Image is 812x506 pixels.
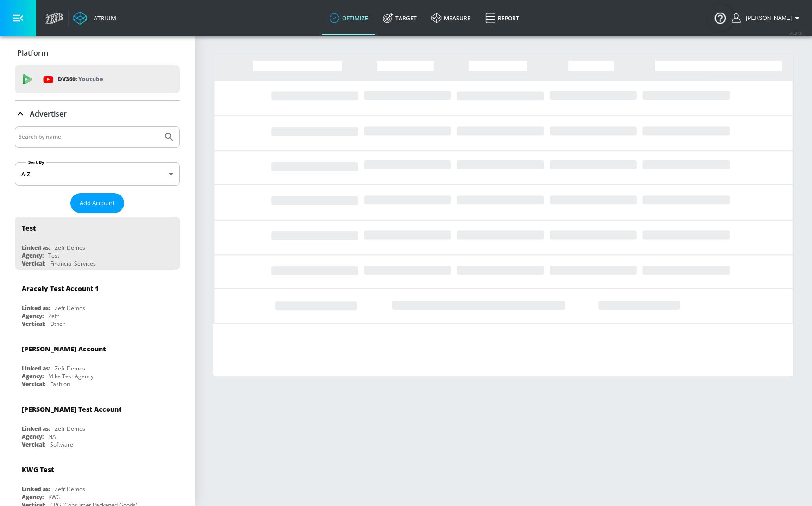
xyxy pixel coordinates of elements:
[55,485,85,493] div: Zefr Demos
[22,224,36,233] div: Test
[15,217,180,270] div: TestLinked as:Zefr DemosAgency:TestVertical:Financial Services
[55,244,85,252] div: Zefr Demos
[22,312,44,320] div: Agency:
[22,380,45,388] div: Vertical:
[15,398,180,451] div: [PERSON_NAME] Test AccountLinked as:Zefr DemosAgency:NAVertical:Software
[22,320,45,328] div: Vertical:
[78,74,103,84] p: Youtube
[732,13,803,24] button: [PERSON_NAME]
[22,372,44,380] div: Agency:
[742,15,792,21] span: login as: rebecca.streightiff@zefr.com
[50,380,70,388] div: Fashion
[58,74,103,84] p: DV360:
[15,162,180,186] div: A-Z
[15,101,180,127] div: Advertiser
[70,193,124,213] button: Add Account
[22,441,45,448] div: Vertical:
[73,11,116,25] a: Atrium
[55,425,85,433] div: Zefr Demos
[375,1,424,35] a: Target
[48,433,56,441] div: NA
[50,320,65,328] div: Other
[22,433,44,441] div: Agency:
[22,344,106,353] div: [PERSON_NAME] Account
[22,259,45,267] div: Vertical:
[30,109,67,119] p: Advertiser
[478,1,527,35] a: Report
[90,14,116,22] div: Atrium
[15,337,180,390] div: [PERSON_NAME] AccountLinked as:Zefr DemosAgency:Mike Test AgencyVertical:Fashion
[15,65,180,93] div: DV360: Youtube
[15,277,180,330] div: Aracely Test Account 1Linked as:Zefr DemosAgency:ZefrVertical:Other
[790,31,803,36] span: v 4.24.0
[80,198,115,208] span: Add Account
[48,493,61,501] div: KWG
[50,259,96,267] div: Financial Services
[22,493,44,501] div: Agency:
[48,312,59,320] div: Zefr
[22,364,50,372] div: Linked as:
[707,5,733,31] button: Open Resource Center
[55,304,85,312] div: Zefr Demos
[26,159,46,165] label: Sort By
[322,1,375,35] a: optimize
[17,48,48,58] p: Platform
[22,244,50,252] div: Linked as:
[15,40,180,66] div: Platform
[48,252,59,259] div: Test
[22,304,50,312] div: Linked as:
[22,405,121,414] div: [PERSON_NAME] Test Account
[22,485,50,493] div: Linked as:
[22,252,44,259] div: Agency:
[22,425,50,433] div: Linked as:
[48,372,94,380] div: Mike Test Agency
[19,131,159,143] input: Search by name
[50,441,73,448] div: Software
[22,465,54,474] div: KWG Test
[424,1,478,35] a: measure
[22,284,99,293] div: Aracely Test Account 1
[55,364,85,372] div: Zefr Demos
